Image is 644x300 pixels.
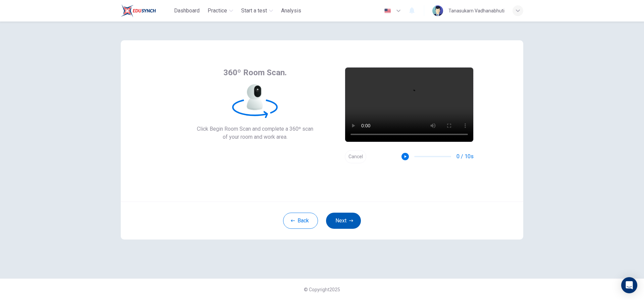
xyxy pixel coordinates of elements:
[241,7,267,15] span: Start a test
[238,5,276,17] button: Start a test
[174,7,200,15] span: Dashboard
[326,213,361,229] button: Next
[281,7,301,15] span: Analysis
[197,125,313,133] span: Click Begin Room Scan and complete a 360º scan
[383,8,392,13] img: en
[208,7,227,15] span: Practice
[448,7,504,15] div: Tanasukarn Vadhanabhuti
[283,213,318,229] button: Back
[432,5,443,16] img: Profile picture
[278,5,304,17] button: Analysis
[223,67,287,78] span: 360º Room Scan.
[304,287,340,292] span: © Copyright 2025
[121,4,156,17] img: Train Test logo
[197,133,313,141] span: of your room and work area.
[121,4,171,17] a: Train Test logo
[345,150,366,163] button: Cancel
[457,153,474,161] span: 0 / 10s
[171,5,202,17] button: Dashboard
[205,5,236,17] button: Practice
[621,277,637,293] div: Open Intercom Messenger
